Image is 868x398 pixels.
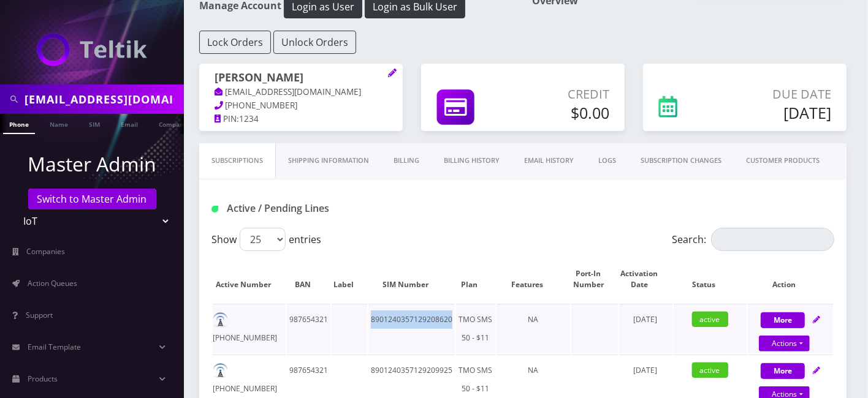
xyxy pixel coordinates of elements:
[586,143,628,178] a: LOGS
[215,113,239,126] a: PIN:
[734,143,832,178] a: CUSTOMER PRODUCTS
[381,143,432,178] a: Billing
[722,103,831,122] h5: [DATE]
[761,312,805,328] button: More
[634,314,658,325] span: [DATE]
[432,143,512,178] a: Billing History
[672,228,834,251] label: Search:
[761,363,805,379] button: More
[27,246,66,257] span: Companies
[211,203,407,214] h1: Active / Pending Lines
[332,256,367,302] th: Label: activate to sort column ascending
[215,86,362,99] a: [EMAIL_ADDRESS][DOMAIN_NAME]
[28,189,156,209] a: Switch to Master Admin
[199,31,271,54] button: Lock Orders
[276,143,381,178] a: Shipping Information
[28,278,77,288] span: Action Queues
[287,304,330,353] td: 987654321
[213,363,228,378] img: default.png
[115,114,144,133] a: Email
[240,228,286,251] select: Showentries
[571,256,618,302] th: Port-In Number: activate to sort column ascending
[692,312,728,327] span: active
[153,114,194,133] a: Company
[748,256,833,302] th: Action: activate to sort column ascending
[273,31,356,54] button: Unlock Orders
[759,336,810,351] a: Actions
[512,143,586,178] a: EMAIL HISTORY
[516,103,609,122] h5: $0.00
[199,143,276,178] a: Subscriptions
[25,88,181,111] input: Search in Company
[26,310,53,320] span: Support
[239,113,259,124] span: 1234
[37,33,147,66] img: IoT
[722,85,831,103] p: Due Date
[28,342,81,352] span: Email Template
[3,114,35,134] a: Phone
[213,304,286,353] td: [PHONE_NUMBER]
[215,71,387,86] h1: [PERSON_NAME]
[692,362,728,378] span: active
[28,374,58,384] span: Products
[634,365,658,375] span: [DATE]
[44,114,74,133] a: Name
[368,304,455,353] td: 8901240357129208620
[83,114,106,133] a: SIM
[516,85,609,103] p: Credit
[368,256,455,302] th: SIM Number: activate to sort column ascending
[628,143,734,178] a: SUBSCRIPTION CHANGES
[211,228,321,251] label: Show entries
[226,100,298,111] span: [PHONE_NUMBER]
[497,304,569,353] td: NA
[213,256,286,302] th: Active Number: activate to sort column ascending
[456,304,496,353] td: TMO SMS 50 - $11
[711,228,834,251] input: Search:
[211,206,218,212] img: Active / Pending Lines
[456,256,496,302] th: Plan: activate to sort column ascending
[287,256,330,302] th: BAN: activate to sort column ascending
[619,256,672,302] th: Activation Date: activate to sort column ascending
[674,256,747,302] th: Status: activate to sort column ascending
[497,256,569,302] th: Features: activate to sort column ascending
[213,312,228,328] img: default.png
